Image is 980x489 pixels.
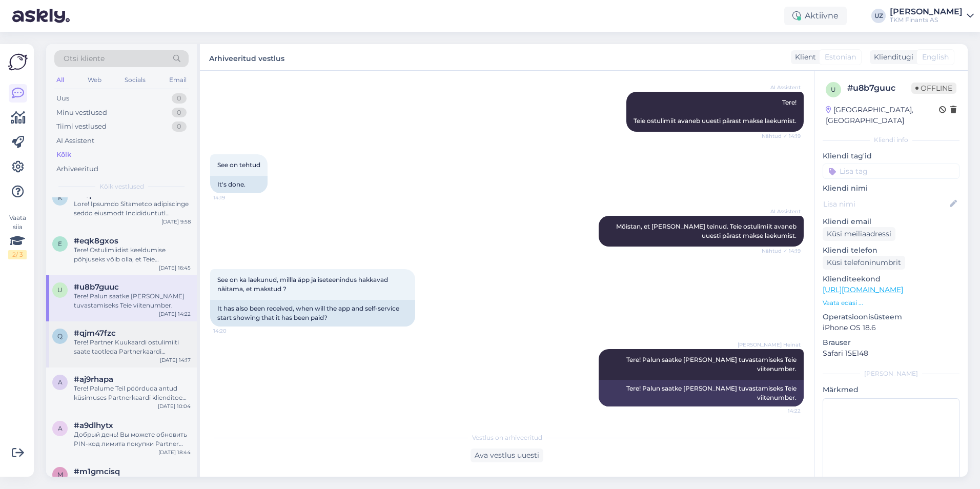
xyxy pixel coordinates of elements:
[74,384,191,402] div: Tere! Palume Teil pöörduda antud küsimuses Partnerkaardi klienditoe [PERSON_NAME]: E-R 9-17, 667 ...
[8,52,28,72] img: Askly Logo
[823,348,959,359] p: Safari 15E148
[823,337,959,348] p: Brauser
[57,471,63,478] span: m
[823,384,959,395] p: Märkmed
[213,327,252,335] span: 14:20
[158,449,191,456] div: [DATE] 18:44
[74,292,191,310] div: Tere! Palun saatke [PERSON_NAME] tuvastamiseks Teie viitenumber.
[74,236,118,246] span: #eqk8gxos
[823,183,959,194] p: Kliendi nimi
[217,161,260,169] span: See on tehtud
[738,341,801,349] span: [PERSON_NAME] Heinat
[172,121,187,132] div: 0
[823,274,959,284] p: Klienditeekond
[825,52,856,63] span: Estonian
[57,286,63,294] span: u
[58,424,63,432] span: a
[56,136,94,146] div: AI Assistent
[626,356,798,373] span: Tere! Palun saatke [PERSON_NAME] tuvastamiseks Teie viitenumber.
[826,105,939,126] div: [GEOGRAPHIC_DATA], [GEOGRAPHIC_DATA]
[58,194,63,201] span: k
[160,356,191,364] div: [DATE] 14:17
[762,407,801,415] span: 14:22
[56,121,107,132] div: Tiimi vestlused
[74,199,191,218] div: Lore! Ipsumdo Sitametco adipiscinge seddo eiusmodt Incididuntutl etdoloremagnaaliquaeni adm.venia...
[74,421,113,430] span: #a9dlhytx
[791,52,816,63] div: Klient
[159,264,191,272] div: [DATE] 16:45
[210,176,268,193] div: It's done.
[823,322,959,333] p: iPhone OS 18.6
[172,108,187,118] div: 0
[167,73,189,87] div: Email
[172,93,187,104] div: 0
[922,52,949,63] span: English
[210,300,415,327] div: It has also been received, when will the app and self-service start showing that it has been paid?
[890,8,963,16] div: [PERSON_NAME]
[209,50,284,64] label: Arhiveeritud vestlus
[54,73,66,87] div: All
[762,84,801,91] span: AI Assistent
[831,86,836,93] span: u
[122,73,148,87] div: Socials
[911,83,956,94] span: Offline
[213,194,252,201] span: 14:19
[56,150,71,160] div: Kõik
[823,298,959,308] p: Vaata edasi ...
[472,433,542,442] span: Vestlus on arhiveeritud
[64,53,105,64] span: Otsi kliente
[74,338,191,356] div: Tere! Partner Kuukaardi ostulimiiti saate taotleda Partnerkaardi iseteeninduskeskkonnas [DOMAIN_N...
[57,332,63,340] span: q
[56,93,69,104] div: Uus
[599,380,804,406] div: Tere! Palun saatke [PERSON_NAME] tuvastamiseks Teie viitenumber.
[158,402,191,410] div: [DATE] 10:04
[159,310,191,318] div: [DATE] 14:22
[823,164,959,179] input: Lisa tag
[58,378,63,386] span: a
[217,276,390,293] span: See on ka laekunud, millla äpp ja iseteenindus hakkavad näitama, et makstud ?
[823,369,959,378] div: [PERSON_NAME]
[871,9,886,23] div: UZ
[56,164,98,174] div: Arhiveeritud
[762,208,801,215] span: AI Assistent
[890,8,974,24] a: [PERSON_NAME]TKM Finants AS
[471,449,543,462] div: Ava vestlus uuesti
[823,151,959,161] p: Kliendi tag'id
[74,375,113,384] span: #aj9rhapa
[762,247,801,255] span: Nähtud ✓ 14:19
[56,108,107,118] div: Minu vestlused
[74,467,120,476] span: #m1gmcisq
[890,16,963,24] div: TKM Finants AS
[8,250,27,259] div: 2 / 3
[823,216,959,227] p: Kliendi email
[161,218,191,226] div: [DATE] 9:58
[74,476,191,485] div: Спасибо
[823,245,959,256] p: Kliendi telefon
[823,198,948,210] input: Lisa nimi
[616,222,798,239] span: Mõistan, et [PERSON_NAME] teinud. Teie ostulimiit avaneb uuesti pärast makse laekumist.
[784,7,847,25] div: Aktiivne
[58,240,62,248] span: e
[870,52,913,63] div: Klienditugi
[8,213,27,259] div: Vaata siia
[823,135,959,145] div: Kliendi info
[823,312,959,322] p: Operatsioonisüsteem
[823,285,903,294] a: [URL][DOMAIN_NAME]
[74,246,191,264] div: Tere! Ostulimiidist keeldumise põhjuseks võib olla, et Teie krediidihinnang ostulimiidi taotlemis...
[823,227,895,241] div: Küsi meiliaadressi
[74,430,191,449] div: Добрый день! Вы можете обновить PIN-код лимита покупки Partner [PERSON_NAME] в самообслуживании P...
[86,73,104,87] div: Web
[847,82,911,94] div: # u8b7guuc
[762,132,801,140] span: Nähtud ✓ 14:19
[823,256,905,270] div: Küsi telefoninumbrit
[74,282,119,292] span: #u8b7guuc
[74,329,116,338] span: #qjm47fzc
[99,182,144,191] span: Kõik vestlused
